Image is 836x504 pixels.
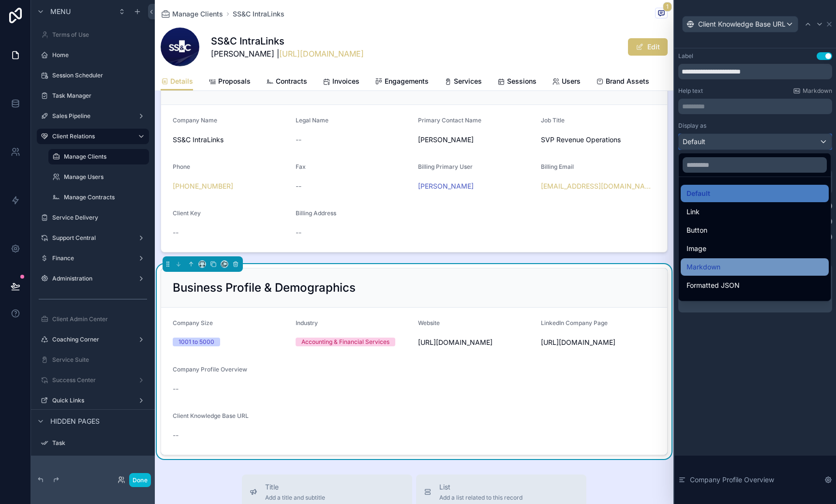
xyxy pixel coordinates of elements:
span: Users [562,76,581,86]
a: Services [444,73,482,92]
span: [URL][DOMAIN_NAME] [541,338,656,347]
label: Home [52,51,147,59]
a: SS&C IntraLinks [233,9,284,19]
span: Link [687,206,700,218]
label: Success Center [52,376,134,384]
span: Services [454,76,482,86]
a: Coaching Corner [37,332,149,347]
span: Company Size [173,319,213,326]
a: Invoices [323,73,359,92]
a: Sales Pipeline [37,108,149,124]
span: 1 [663,2,672,12]
a: Finance [37,251,149,266]
label: Session Scheduler [52,72,147,79]
span: Invoices [332,76,359,86]
span: Image [687,243,706,254]
span: QR Code [687,298,715,310]
h1: SS&C IntraLinks [211,34,364,48]
label: Support Central [52,234,134,242]
span: Add a list related to this record [439,494,522,502]
label: Manage Clients [64,153,143,161]
iframe: Launcher button frame [783,451,826,494]
label: Service Delivery [52,214,147,222]
span: Hidden pages [50,416,100,426]
a: Proposals [209,73,251,92]
a: Terms of Use [37,27,149,43]
a: Service Delivery [37,210,149,225]
span: Add a title and subtitle [265,494,325,502]
label: Service Suite [52,356,147,364]
a: Manage Clients [48,149,149,164]
label: Administration [52,275,134,282]
a: Contracts [266,73,307,92]
span: Company Profile Overview [173,366,247,373]
label: Client Admin Center [52,315,147,323]
span: Engagements [385,76,429,86]
a: Details [161,73,193,91]
span: [PERSON_NAME] | [211,48,364,59]
span: Website [418,319,440,326]
a: Quick Links [37,393,149,408]
a: Task Manager [37,88,149,104]
label: Manage Users [64,173,147,181]
span: Title [265,482,325,492]
span: Formatted JSON [687,280,740,291]
span: Details [170,76,193,86]
a: Manage Users [48,169,149,185]
label: Coaching Corner [52,336,134,343]
a: Success Center [37,372,149,388]
label: Task [52,439,147,447]
span: Sessions [507,76,537,86]
span: Contracts [276,76,307,86]
a: Service Suite [37,352,149,368]
a: Administration [37,271,149,286]
label: Client Relations [52,133,130,140]
span: LinkedIn Company Page [541,319,608,326]
a: Client Admin Center [37,311,149,327]
a: Session Scheduler [37,68,149,83]
span: -- [173,430,179,440]
a: Client Relations [37,129,149,144]
div: 1001 to 5000 [179,338,214,346]
a: Support Central [37,230,149,246]
span: List [439,482,522,492]
span: Brand Assets [606,76,649,86]
span: Menu [50,7,71,16]
a: Manage Contracts [48,190,149,205]
button: 1 [655,8,668,20]
span: Manage Clients [172,9,223,19]
div: Accounting & Financial Services [301,338,389,346]
span: Default [687,188,710,199]
span: Proposals [218,76,251,86]
label: Terms of Use [52,31,147,39]
label: Finance [52,254,134,262]
a: Home [37,47,149,63]
a: [URL][DOMAIN_NAME] [279,49,364,59]
a: Engagements [375,73,429,92]
label: Quick Links [52,397,134,404]
a: Terms of Use [37,455,149,470]
a: Manage Clients [161,9,223,19]
span: Client Knowledge Base URL [173,412,249,419]
span: Markdown [687,261,720,273]
h2: Business Profile & Demographics [173,280,356,296]
label: Manage Contracts [64,193,147,201]
button: Done [129,473,151,487]
span: Button [687,224,707,236]
label: Task Manager [52,92,147,100]
a: Users [552,73,581,92]
a: Brand Assets [596,73,649,92]
button: Edit [628,38,668,56]
label: Sales Pipeline [52,112,134,120]
a: Sessions [497,73,537,92]
span: -- [173,384,179,394]
a: Task [37,435,149,451]
span: Industry [296,319,318,326]
span: [URL][DOMAIN_NAME] [418,338,533,347]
